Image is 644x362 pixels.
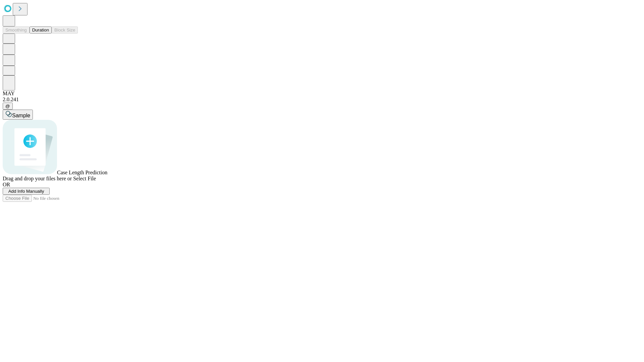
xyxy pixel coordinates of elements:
[73,176,96,181] span: Select File
[3,26,30,34] button: Smoothing
[8,189,44,194] span: Add Info Manually
[3,90,641,97] div: MAY
[3,103,13,110] button: @
[57,170,107,175] span: Case Length Prediction
[12,113,30,118] span: Sample
[3,110,33,120] button: Sample
[3,182,10,187] span: OR
[3,188,50,195] button: Add Info Manually
[30,26,52,34] button: Duration
[3,97,641,103] div: 2.0.241
[3,176,72,181] span: Drag and drop your files here or
[52,26,78,34] button: Block Size
[5,104,10,109] span: @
